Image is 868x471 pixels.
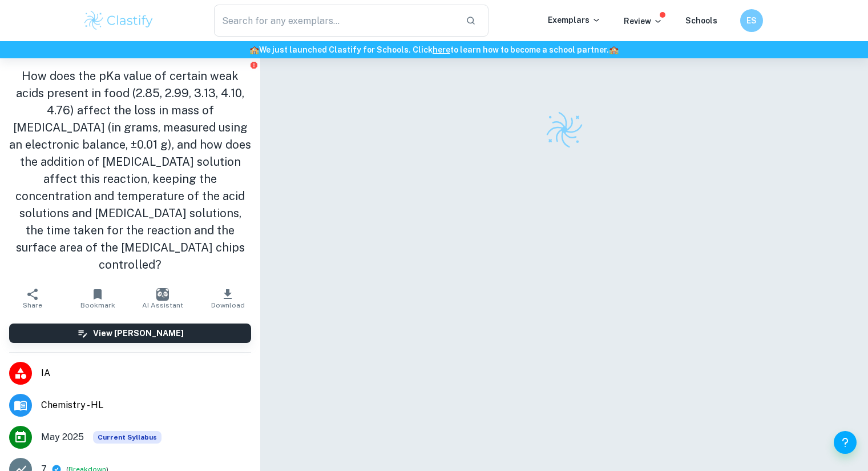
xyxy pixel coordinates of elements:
[93,431,162,444] div: This exemplar is based on the current syllabus. Feel free to refer to it for inspiration/ideas wh...
[740,9,763,32] button: ES
[211,301,245,309] span: Download
[745,14,758,27] h6: ES
[195,282,260,314] button: Download
[83,9,155,32] img: Clastify logo
[23,301,42,309] span: Share
[156,288,169,301] img: AI Assistant
[93,327,184,340] h6: View [PERSON_NAME]
[249,45,259,54] span: 🏫
[544,110,584,150] img: Clastify logo
[685,16,717,25] a: Schools
[624,15,663,27] p: Review
[93,431,162,444] span: Current Syllabus
[9,67,251,273] h1: How does the pKa value of certain weak acids present in food (2.85, 2.99, 3.13, 4.10, 4.76) affec...
[41,398,251,412] span: Chemistry - HL
[80,301,115,309] span: Bookmark
[214,5,457,37] input: Search for any exemplars...
[609,45,619,54] span: 🏫
[142,301,183,309] span: AI Assistant
[433,45,450,54] a: here
[2,43,866,56] h6: We just launched Clastify for Schools. Click to learn how to become a school partner.
[9,324,251,343] button: View [PERSON_NAME]
[41,366,251,380] span: IA
[65,282,130,314] button: Bookmark
[130,282,195,314] button: AI Assistant
[548,14,601,26] p: Exemplars
[41,430,84,444] span: May 2025
[834,431,857,454] button: Help and Feedback
[249,61,258,69] button: Report issue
